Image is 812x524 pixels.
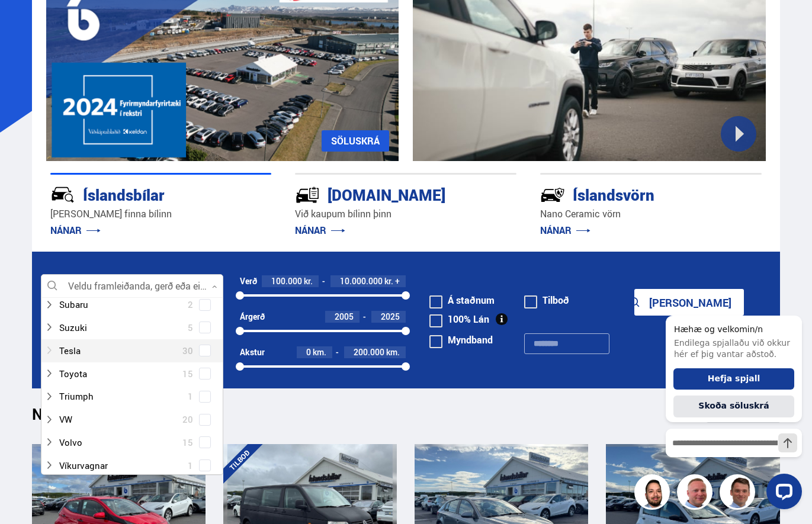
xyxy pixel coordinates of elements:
[182,411,193,428] span: 20
[32,405,127,430] h1: Nýtt á skrá
[306,346,311,358] span: 0
[188,457,193,474] span: 1
[384,277,393,286] span: kr.
[313,348,326,357] span: km.
[182,365,193,382] span: 15
[524,295,569,305] label: Tilboð
[634,289,744,316] button: [PERSON_NAME]
[240,348,265,357] div: Akstur
[295,224,345,237] a: NÁNAR
[386,348,400,357] span: km.
[50,184,230,204] div: Íslandsbílar
[322,130,389,152] a: SÖLUSKRÁ
[540,182,565,207] img: -Svtn6bYgwAsiwNX.svg
[182,342,193,359] span: 30
[295,184,474,204] div: [DOMAIN_NAME]
[540,184,720,204] div: Íslandsvörn
[540,224,590,237] a: NÁNAR
[188,296,193,313] span: 2
[340,275,383,287] span: 10.000.000
[429,335,493,345] label: Myndband
[295,207,516,221] p: Við kaupum bílinn þinn
[304,277,313,286] span: kr.
[271,275,302,287] span: 100.000
[50,224,101,237] a: NÁNAR
[295,182,320,207] img: tr5P-W3DuiFaO7aO.svg
[50,182,75,207] img: JRvxyua_JYH6wB4c.svg
[240,312,265,322] div: Árgerð
[240,277,257,286] div: Verð
[636,476,672,512] img: nhp88E3Fdnt1Opn2.png
[335,311,354,322] span: 2005
[429,295,495,305] label: Á staðnum
[50,207,272,221] p: [PERSON_NAME] finna bílinn
[540,207,762,221] p: Nano Ceramic vörn
[182,434,193,451] span: 15
[188,319,193,336] span: 5
[381,311,400,322] span: 2025
[354,346,384,358] span: 200.000
[395,277,400,286] span: +
[188,388,193,405] span: 1
[656,294,807,519] iframe: LiveChat chat widget
[429,314,489,324] label: 100% Lán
